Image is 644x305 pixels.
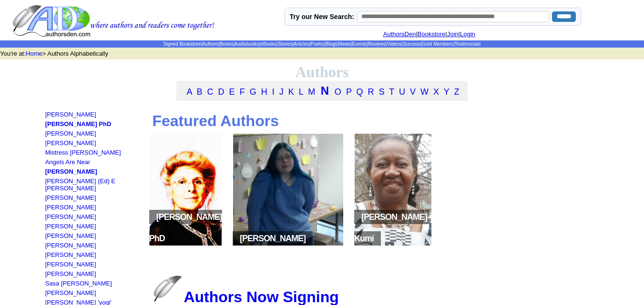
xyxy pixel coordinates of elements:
[235,236,240,241] img: space
[45,230,48,232] img: shim.gif
[45,204,96,211] a: [PERSON_NAME]
[45,277,48,280] img: shim.gif
[374,236,378,241] img: space
[295,63,348,80] font: Authors
[454,41,480,47] a: Testimonials
[45,213,96,220] a: [PERSON_NAME]
[339,41,351,47] a: News
[163,41,480,47] span: | | | | | | | | | | | | | | |
[308,87,315,97] a: M
[45,147,48,149] img: shim.gif
[335,87,341,97] a: O
[420,87,429,97] a: W
[299,87,303,97] a: L
[460,30,475,38] a: Login
[368,41,386,47] a: Reviews
[279,87,284,97] a: J
[45,261,96,268] a: [PERSON_NAME]
[387,41,401,47] a: Videos
[410,87,416,97] a: V
[357,215,361,220] img: space
[45,220,48,223] img: shim.gif
[149,210,222,246] span: [PERSON_NAME] PhD
[346,87,352,97] a: P
[45,223,96,230] a: [PERSON_NAME]
[433,87,439,97] a: X
[12,4,215,38] img: logo.gif
[45,239,48,242] img: shim.gif
[45,128,48,130] img: shim.gif
[45,251,96,258] a: [PERSON_NAME]
[45,194,96,201] a: [PERSON_NAME]
[311,41,325,47] a: Poetry
[272,87,275,97] a: I
[45,242,96,249] a: [PERSON_NAME]
[447,30,459,38] a: Join
[45,111,96,118] a: [PERSON_NAME]
[399,87,405,97] a: U
[288,87,294,97] a: K
[45,118,48,120] img: shim.gif
[45,192,48,194] img: shim.gif
[152,215,156,220] img: space
[153,275,182,302] img: feather.jpg
[26,50,42,57] a: Home
[187,87,192,97] a: A
[45,149,121,156] a: Mistress [PERSON_NAME]
[152,112,279,129] b: Featured Authors
[45,258,48,261] img: shim.gif
[146,241,225,248] a: space[PERSON_NAME] PhDspace
[45,137,48,139] img: shim.gif
[45,158,91,166] a: Angels Are Near
[454,87,459,97] a: Z
[163,41,201,47] a: Signed Bookstore
[357,87,363,97] a: Q
[45,249,48,251] img: shim.gif
[235,41,259,47] a: Audiobooks
[321,84,329,97] a: N
[383,30,482,38] font: | | |
[45,175,48,177] img: shim.gif
[354,210,429,246] span: [PERSON_NAME]-Kumi
[45,166,48,168] img: shim.gif
[326,41,337,47] a: Blogs
[165,236,170,241] img: space
[45,280,112,287] a: Sasa [PERSON_NAME]
[45,139,96,147] a: [PERSON_NAME]
[379,87,385,97] a: S
[351,241,435,248] a: space[PERSON_NAME]-Kumispace
[45,177,115,192] a: [PERSON_NAME] (Ed) E [PERSON_NAME]
[261,87,267,97] a: H
[368,87,374,97] a: R
[45,156,48,158] img: shim.gif
[389,87,394,97] a: T
[418,30,446,38] a: Bookstore
[260,41,276,47] a: eBooks
[207,87,214,97] a: C
[306,236,310,241] img: space
[45,168,97,175] a: [PERSON_NAME]
[197,87,203,97] a: B
[294,41,309,47] a: Articles
[230,241,347,248] a: space[PERSON_NAME]space
[45,268,48,270] img: shim.gif
[45,270,96,277] a: [PERSON_NAME]
[202,41,218,47] a: Authors
[45,287,48,289] img: shim.gif
[45,289,96,296] a: [PERSON_NAME]
[233,231,313,246] span: [PERSON_NAME]
[45,130,96,137] a: [PERSON_NAME]
[220,41,233,47] a: Books
[403,41,421,47] a: Success
[352,41,367,47] a: Events
[277,41,292,47] a: Stories
[45,120,112,128] a: [PERSON_NAME] PhD
[45,232,96,239] a: [PERSON_NAME]
[45,211,48,213] img: shim.gif
[290,13,354,20] label: Try our New Search:
[240,87,245,97] a: F
[383,30,416,38] a: AuthorsDen
[45,296,48,299] img: shim.gif
[250,87,256,97] a: G
[218,87,225,97] a: D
